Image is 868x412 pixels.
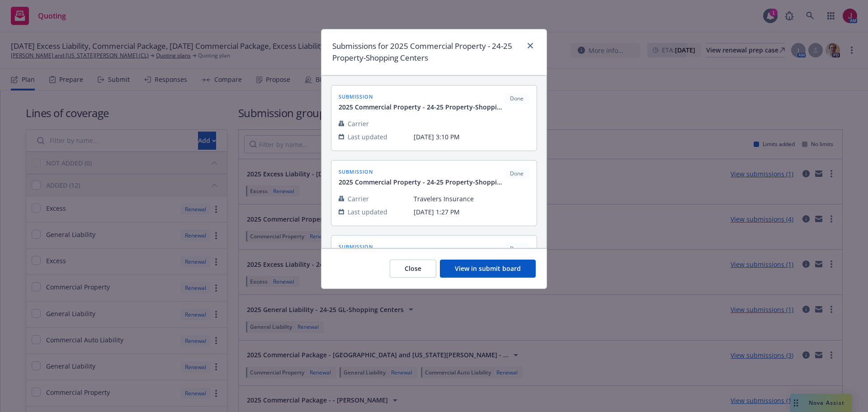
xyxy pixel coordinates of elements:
span: [DATE] 1:27 PM [414,207,529,217]
button: Close [390,260,436,278]
span: 2025 Commercial Property - 24-25 Property-Shopping Centers [339,102,504,112]
span: submission [339,93,504,100]
h1: Submissions for 2025 Commercial Property - 24-25 Property-Shopping Centers [332,40,521,64]
a: close [525,40,536,51]
span: Carrier [348,194,369,204]
button: View in submit board [440,260,536,278]
span: 2025 Commercial Property - 24-25 Property-Shopping Centers [339,177,504,187]
span: submission [339,168,504,175]
span: submission [339,243,504,251]
span: Last updated [348,207,387,217]
span: Done [508,95,526,103]
span: Done [508,170,526,178]
span: Carrier [348,119,369,128]
span: Last updated [348,132,387,142]
span: Travelers Insurance [414,194,529,204]
span: Done [508,245,526,253]
span: [DATE] 3:10 PM [414,132,529,142]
